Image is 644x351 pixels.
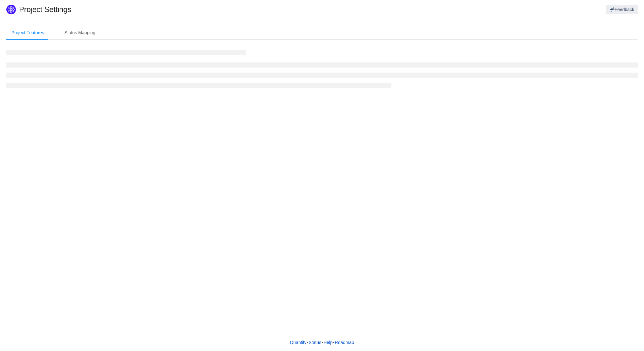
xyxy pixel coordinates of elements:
a: Roadmap [335,338,355,347]
a: Quantify [289,338,307,347]
span: • [307,340,308,345]
a: Help [323,338,333,347]
div: Status Mapping [59,26,100,40]
div: Project Features [6,26,49,40]
a: Status [308,338,322,347]
h1: Project Settings [19,5,385,14]
span: • [322,340,323,345]
button: Feedback [606,5,638,14]
span: • [333,340,335,345]
img: Quantify [6,5,16,14]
